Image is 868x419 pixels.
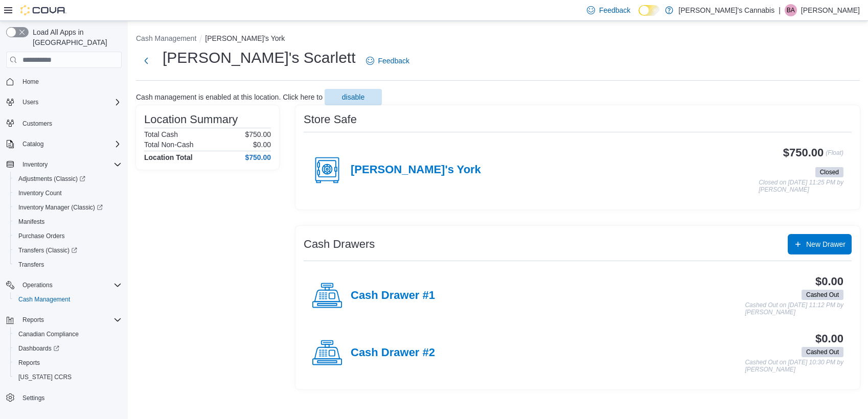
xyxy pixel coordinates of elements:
button: Reports [2,313,126,327]
button: Users [2,95,126,109]
a: Dashboards [10,341,126,356]
a: [US_STATE] CCRS [14,371,76,383]
button: Inventory [2,157,126,172]
h6: Total Non-Cash [144,141,194,149]
h4: $750.00 [245,153,271,161]
h4: [PERSON_NAME]'s York [351,164,481,177]
span: Purchase Orders [18,232,65,240]
h3: $0.00 [815,333,843,345]
a: Settings [18,392,49,404]
span: Users [18,96,122,108]
span: Operations [22,281,53,289]
a: Customers [18,118,56,130]
span: Feedback [378,56,409,66]
span: Transfers [14,259,122,271]
span: Operations [18,279,122,291]
button: Inventory [18,158,52,171]
button: Canadian Compliance [10,327,126,341]
span: New Drawer [806,239,846,249]
h4: Cash Drawer #2 [351,346,435,360]
a: Reports [14,357,44,369]
button: New Drawer [788,234,852,254]
h3: Store Safe [304,113,357,126]
button: [US_STATE] CCRS [10,370,126,384]
img: Cova [20,5,66,15]
a: Inventory Manager (Classic) [14,201,107,214]
span: Dark Mode [638,16,639,16]
div: Brandon Arrigo [785,4,797,16]
a: Dashboards [14,342,63,355]
span: Dashboards [18,344,59,353]
span: Inventory Count [18,189,62,197]
button: Reports [18,314,48,326]
button: [PERSON_NAME]'s York [205,34,285,42]
span: Inventory [18,158,122,171]
a: Adjustments (Classic) [14,173,89,185]
span: Cash Management [14,293,122,306]
button: Transfers [10,258,126,272]
a: Manifests [14,216,49,228]
a: Purchase Orders [14,230,69,242]
nav: An example of EuiBreadcrumbs [136,33,860,45]
a: Inventory Count [14,187,66,199]
p: $750.00 [245,130,271,138]
span: Washington CCRS [14,371,122,383]
span: Transfers (Classic) [18,246,77,254]
button: Next [136,51,156,71]
a: Home [18,76,43,88]
a: Transfers [14,259,48,271]
span: Inventory Manager (Classic) [18,203,103,212]
span: Manifests [14,216,122,228]
span: Inventory Manager (Classic) [14,201,122,214]
button: Customers [2,115,126,130]
a: Adjustments (Classic) [10,172,126,186]
span: Adjustments (Classic) [14,173,122,185]
button: disable [325,89,382,105]
span: Customers [18,117,122,129]
p: | [779,4,781,16]
span: Home [22,78,39,86]
span: Cashed Out [806,290,839,299]
a: Feedback [362,51,414,71]
button: Operations [2,278,126,292]
span: disable [342,92,364,102]
span: Closed [815,167,843,177]
span: BA [787,4,795,16]
span: Inventory [22,160,48,169]
p: Cash management is enabled at this location. Click here to [136,93,323,101]
span: Settings [18,391,122,404]
span: Reports [14,357,122,369]
button: Operations [18,279,57,291]
a: Transfers (Classic) [10,243,126,258]
span: Purchase Orders [14,230,122,242]
h3: Location Summary [144,113,238,126]
span: Customers [22,120,52,128]
h4: Cash Drawer #1 [351,289,435,302]
span: Canadian Compliance [14,328,122,340]
a: Inventory Manager (Classic) [10,200,126,215]
span: [US_STATE] CCRS [18,373,72,381]
p: Cashed Out on [DATE] 10:30 PM by [PERSON_NAME] [745,359,843,373]
button: Reports [10,356,126,370]
span: Reports [18,359,40,367]
span: Reports [22,316,44,324]
span: Cashed Out [802,290,843,300]
span: Dashboards [14,342,122,355]
button: Cash Management [136,34,196,42]
p: Cashed Out on [DATE] 11:12 PM by [PERSON_NAME] [745,302,843,316]
span: Inventory Count [14,187,122,199]
h3: $0.00 [815,275,843,288]
h1: [PERSON_NAME]'s Scarlett [163,48,356,68]
button: Users [18,96,42,108]
span: Catalog [18,138,122,150]
button: Home [2,74,126,89]
button: Cash Management [10,292,126,307]
button: Purchase Orders [10,229,126,243]
span: Settings [22,394,44,402]
span: Cashed Out [802,347,843,357]
input: Dark Mode [638,5,660,16]
button: Catalog [2,137,126,151]
span: Cash Management [18,295,70,304]
span: Home [18,75,122,88]
span: Reports [18,314,122,326]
